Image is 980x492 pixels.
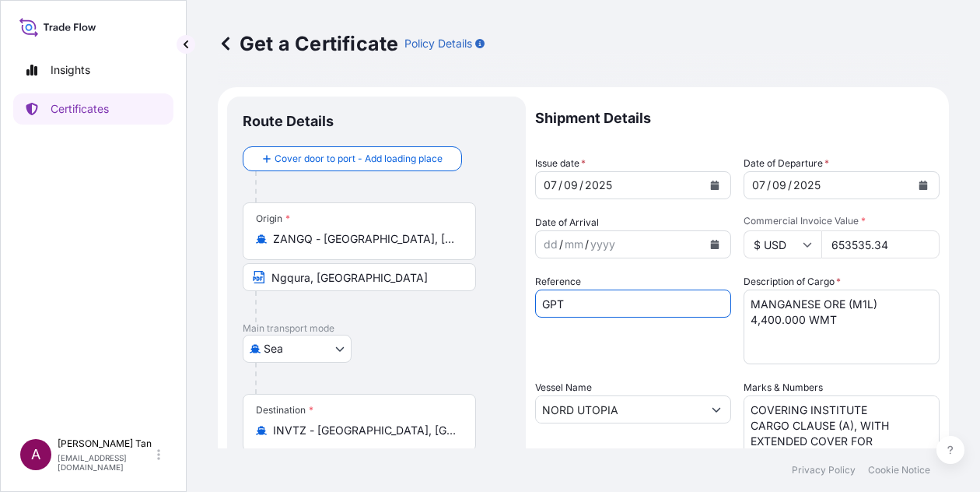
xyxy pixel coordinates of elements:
[563,235,585,254] div: month,
[218,31,398,56] p: Get a Certificate
[535,290,731,318] input: Enter booking reference
[535,274,581,290] label: Reference
[702,395,730,423] button: Show suggestions
[273,231,457,247] input: Origin
[558,176,562,195] div: /
[243,322,510,335] p: Main transport mode
[585,235,589,254] div: /
[562,176,579,195] div: month,
[275,151,443,167] span: Cover door to port - Add loading place
[771,176,788,195] div: month,
[579,176,583,195] div: /
[702,173,727,198] button: Calendar
[744,274,841,290] label: Description of Cargo
[13,93,173,125] a: Certificates
[583,176,614,195] div: year,
[535,97,940,140] p: Shipment Details
[751,176,767,195] div: day,
[702,232,727,257] button: Calendar
[536,395,702,423] input: Type to search vessel name or IMO
[243,146,462,171] button: Cover door to port - Add loading place
[31,447,40,462] span: A
[744,156,829,171] span: Date of Departure
[788,176,792,195] div: /
[51,101,109,117] p: Certificates
[273,423,457,438] input: Destination
[589,235,617,254] div: year,
[13,54,173,86] a: Insights
[792,176,822,195] div: year,
[559,235,563,254] div: /
[243,335,352,363] button: Select transport
[542,235,559,254] div: day,
[535,380,592,395] label: Vessel Name
[264,341,283,357] span: Sea
[51,62,90,78] p: Insights
[535,156,586,171] span: Issue date
[535,215,599,230] span: Date of Arrival
[404,36,472,51] p: Policy Details
[767,176,771,195] div: /
[256,404,313,416] div: Destination
[243,263,476,291] input: Text to appear on certificate
[744,290,940,364] textarea: MANGANESE ORE (M1L) 4,400.000 WMT
[911,173,936,198] button: Calendar
[821,230,940,258] input: Enter amount
[744,215,940,227] span: Commercial Invoice Value
[58,453,154,472] p: [EMAIL_ADDRESS][DOMAIN_NAME]
[744,395,940,473] textarea: COVERING INSTITUTE CARGO CLAUSE (A), WITH EXTENDED COVER FOR TRANSHIPMENT RISKS, IF APPLICABLE, T...
[744,380,823,395] label: Marks & Numbers
[256,213,290,225] div: Origin
[58,438,154,450] p: [PERSON_NAME] Tan
[868,464,930,476] a: Cookie Notice
[542,176,558,195] div: day,
[792,464,856,476] a: Privacy Policy
[243,112,334,131] p: Route Details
